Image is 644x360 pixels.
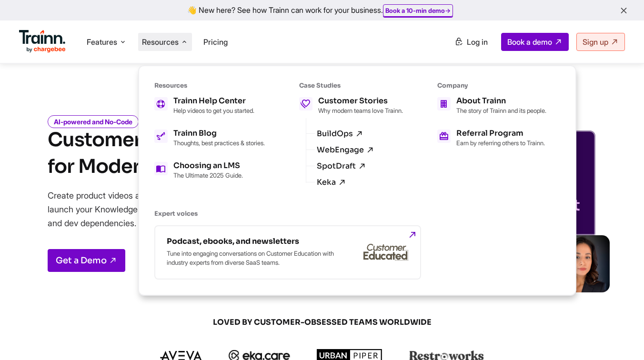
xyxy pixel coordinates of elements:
h6: Expert voices [154,210,546,218]
a: Trainn Help Center Help videos to get you started. [154,97,265,114]
a: Keka [317,178,346,187]
h5: Podcast, ebooks, and newsletters [167,238,338,245]
img: Trainn Logo [19,30,66,53]
h5: Trainn Help Center [173,97,254,105]
b: Book a 10-min demo [385,7,445,14]
span: Features [87,37,117,47]
i: AI-powered and No-Code [48,115,139,128]
a: Trainn Blog Thoughts, best practices & stories. [154,130,265,147]
img: sabina-buildops.d2e8138.png [553,235,610,292]
p: The story of Trainn and its people. [456,107,546,114]
p: Why modern teams love Trainn. [318,107,403,114]
h6: Resources [154,81,265,90]
p: Earn by referring others to Trainn. [456,139,545,147]
h1: Customer Training Platform for Modern Teams [48,127,306,180]
div: 👋 New here? See how Trainn can work for your business. [6,6,638,15]
a: Log in [449,33,493,50]
a: Pricing [203,37,228,47]
h5: Customer Stories [318,97,403,105]
a: Get a Demo [48,249,125,272]
a: Referral Program Earn by referring others to Trainn. [437,130,546,147]
a: Podcast, ebooks, and newsletters Tune into engaging conversations on Customer Education with indu... [154,225,421,280]
p: Create product videos and step-by-step documentation, and launch your Knowledge Base or Academy —... [48,189,300,230]
h5: Choosing an LMS [173,162,243,170]
h5: About Trainn [456,97,546,105]
p: Thoughts, best practices & stories. [173,139,265,147]
h5: Referral Program [456,130,545,137]
a: Sign up [576,33,625,51]
a: Book a 10-min demo→ [385,7,451,14]
img: customer-educated-gray.b42eccd.svg [363,244,409,261]
span: Sign up [583,37,608,47]
h5: Trainn Blog [173,130,265,137]
a: Book a demo [501,33,569,51]
span: Book a demo [507,37,552,47]
h6: Company [437,81,546,90]
a: WebEngage [317,146,374,154]
iframe: Chat Widget [596,314,644,360]
a: Customer Stories Why modern teams love Trainn. [299,97,403,114]
span: Resources [142,37,179,47]
h6: Case Studies [299,81,403,90]
a: BuildOps [317,130,363,138]
a: SpotDraft [317,162,366,170]
a: About Trainn The story of Trainn and its people. [437,97,546,114]
a: Choosing an LMS The Ultimate 2025 Guide. [154,162,265,179]
span: LOVED BY CUSTOMER-OBSESSED TEAMS WORLDWIDE [93,317,551,328]
p: Tune into engaging conversations on Customer Education with industry experts from diverse SaaS te... [167,249,338,267]
p: Help videos to get you started. [173,107,254,114]
span: Log in [467,37,488,47]
p: The Ultimate 2025 Guide. [173,171,243,179]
